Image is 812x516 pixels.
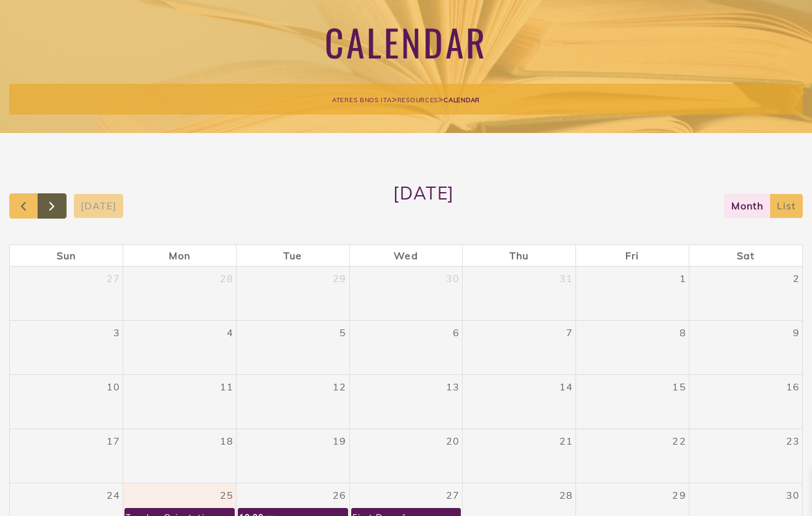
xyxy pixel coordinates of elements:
td: July 27, 2025 [10,267,123,321]
span: Calendar [444,96,480,104]
a: July 31, 2025 [557,267,575,290]
button: month [724,194,770,218]
a: August 22, 2025 [670,429,688,453]
a: August 5, 2025 [337,321,349,344]
td: August 15, 2025 [576,374,689,429]
span: Ateres Bnos Ita [332,96,392,104]
a: August 26, 2025 [330,483,349,507]
td: August 20, 2025 [349,429,463,483]
td: August 19, 2025 [236,429,349,483]
td: August 17, 2025 [10,429,123,483]
a: August 21, 2025 [557,429,575,453]
a: August 6, 2025 [450,321,462,344]
a: August 3, 2025 [111,321,123,344]
a: August 25, 2025 [217,483,236,507]
a: August 23, 2025 [784,429,802,453]
td: August 18, 2025 [123,429,237,483]
a: August 10, 2025 [104,375,123,398]
a: August 28, 2025 [557,483,575,507]
a: Friday [623,245,641,266]
a: Resources [397,94,438,105]
a: Wednesday [391,245,420,266]
a: August 18, 2025 [217,429,236,453]
div: > > [9,84,803,115]
button: Next month [38,193,67,219]
a: Thursday [507,245,531,266]
a: August 1, 2025 [677,267,689,290]
td: August 22, 2025 [576,429,689,483]
a: August 20, 2025 [444,429,462,453]
h1: Calendar [9,18,803,65]
a: August 12, 2025 [330,375,349,398]
td: August 1, 2025 [576,267,689,321]
td: August 10, 2025 [10,374,123,429]
a: August 30, 2025 [784,483,802,507]
td: August 5, 2025 [236,320,349,374]
a: August 15, 2025 [670,375,688,398]
a: August 16, 2025 [784,375,802,398]
a: August 11, 2025 [217,375,236,398]
td: July 30, 2025 [349,267,463,321]
a: August 9, 2025 [790,321,802,344]
td: August 4, 2025 [123,320,237,374]
a: July 28, 2025 [217,267,236,290]
a: July 29, 2025 [330,267,349,290]
td: August 7, 2025 [463,320,576,374]
td: August 6, 2025 [349,320,463,374]
a: August 27, 2025 [444,483,462,507]
a: August 7, 2025 [564,321,575,344]
td: August 9, 2025 [689,320,802,374]
td: August 12, 2025 [236,374,349,429]
a: Sunday [54,245,78,266]
a: August 24, 2025 [104,483,123,507]
h2: [DATE] [393,182,454,229]
button: list [769,194,803,218]
td: July 28, 2025 [123,267,237,321]
a: August 4, 2025 [224,321,236,344]
td: July 31, 2025 [463,267,576,321]
td: August 8, 2025 [576,320,689,374]
td: August 23, 2025 [689,429,802,483]
td: August 13, 2025 [349,374,463,429]
td: July 29, 2025 [236,267,349,321]
td: August 11, 2025 [123,374,237,429]
a: July 30, 2025 [444,267,462,290]
button: Previous month [9,193,38,219]
a: August 19, 2025 [330,429,349,453]
td: August 21, 2025 [463,429,576,483]
a: Monday [166,245,193,266]
a: Saturday [734,245,757,266]
a: July 27, 2025 [104,267,123,290]
a: August 29, 2025 [670,483,688,507]
td: August 2, 2025 [689,267,802,321]
td: August 16, 2025 [689,374,802,429]
td: August 3, 2025 [10,320,123,374]
a: August 13, 2025 [444,375,462,398]
a: August 17, 2025 [104,429,123,453]
td: August 14, 2025 [463,374,576,429]
a: August 2, 2025 [790,267,802,290]
a: Ateres Bnos Ita [332,94,392,105]
button: [DATE] [74,194,124,218]
a: August 8, 2025 [677,321,689,344]
span: Resources [397,96,438,104]
a: August 14, 2025 [557,375,575,398]
a: Tuesday [281,245,304,266]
